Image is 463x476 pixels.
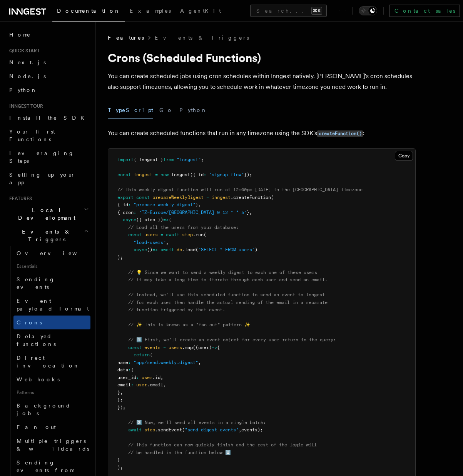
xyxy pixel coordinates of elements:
a: Event payload format [13,294,90,316]
span: "SELECT * FROM users" [198,247,255,252]
a: Leveraging Steps [6,146,90,168]
span: , [198,360,201,365]
span: : [131,382,134,387]
span: , [198,202,201,207]
span: step [144,427,155,433]
span: async [123,217,136,222]
span: , [166,240,169,245]
span: } [117,390,120,395]
button: Search...⌘K [250,5,327,17]
a: Sending events [13,272,90,294]
span: Node.js [9,73,46,79]
span: } [196,202,198,207]
span: , [239,427,241,433]
span: = [206,195,209,200]
a: Multiple triggers & wildcards [13,434,90,456]
span: Background jobs [17,403,71,416]
span: Your first Functions [9,129,55,142]
span: Home [9,31,31,38]
button: Toggle dark mode [359,6,377,15]
a: Next.js [6,55,90,69]
span: = [163,345,166,350]
a: Delayed functions [13,329,90,351]
span: }; [117,397,123,403]
span: .load [182,247,196,252]
span: "load-users" [134,240,166,245]
a: AgentKit [176,2,226,21]
span: Features [6,195,32,202]
span: : [136,375,139,380]
span: name [117,360,128,365]
span: // be handled in the function below ⬇️ [128,450,231,455]
span: Crons [17,319,42,326]
span: data [117,367,128,372]
a: Install the SDK [6,111,90,125]
a: createFunction() [317,129,363,137]
span: Next.js [9,59,46,65]
span: ); [117,255,123,260]
span: // Instead, we'll use this scheduled function to send an event to Inngest [128,292,325,297]
span: Overview [17,250,96,256]
span: = [160,232,163,237]
span: => [163,217,169,222]
span: Patterns [13,386,90,399]
span: { [217,345,220,350]
span: Install the SDK [9,115,89,121]
a: Your first Functions [6,125,90,146]
span: => [152,247,158,252]
span: // 1️⃣ First, we'll create an event object for every user return in the query: [128,337,336,342]
p: You can create scheduled functions that run in any timezone using the SDK's : [108,128,416,139]
span: Delayed functions [17,333,56,347]
span: user_id [117,375,136,380]
span: Features [108,34,144,42]
span: Inngest tour [6,103,43,109]
span: .id [152,375,160,380]
span: Webhooks [17,376,60,382]
span: const [136,195,150,200]
span: : [204,172,206,177]
span: from [163,157,174,162]
span: ((user) [193,345,212,350]
span: return [134,352,150,357]
span: Setting up your app [9,172,75,185]
span: .email [147,382,163,387]
span: : [134,210,136,215]
span: } [247,210,249,215]
span: , [249,210,252,215]
span: user [142,375,152,380]
span: => [212,345,217,350]
button: TypeScript [108,102,153,119]
span: Python [9,87,37,93]
span: { id [117,202,128,207]
span: , [163,382,166,387]
span: // it may take a long time to iterate through each user and send an email. [128,277,328,282]
span: ({ step }) [136,217,163,222]
span: ({ id [190,172,204,177]
button: Copy [395,151,413,161]
span: "send-digest-events" [185,427,239,433]
span: const [128,232,142,237]
span: users [169,345,182,350]
span: Examples [130,8,171,14]
span: "TZ=Europe/[GEOGRAPHIC_DATA] 0 12 * * 5" [139,210,247,215]
span: : [128,360,131,365]
span: .map [182,345,193,350]
span: , [160,375,163,380]
a: Contact sales [389,5,460,17]
span: "prepare-weekly-digest" [134,202,196,207]
a: Events & Triggers [155,34,249,42]
a: Crons [13,316,90,329]
span: Direct invocation [17,355,80,369]
span: Fan out [17,424,56,430]
span: async [134,247,147,252]
span: () [147,247,152,252]
span: "signup-flow" [209,172,244,177]
span: { [131,367,134,372]
span: email [117,382,131,387]
a: Background jobs [13,399,90,420]
span: ; [201,157,204,162]
a: Python [6,83,90,97]
span: step [182,232,193,237]
span: ) [255,247,257,252]
span: Leveraging Steps [9,150,74,164]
